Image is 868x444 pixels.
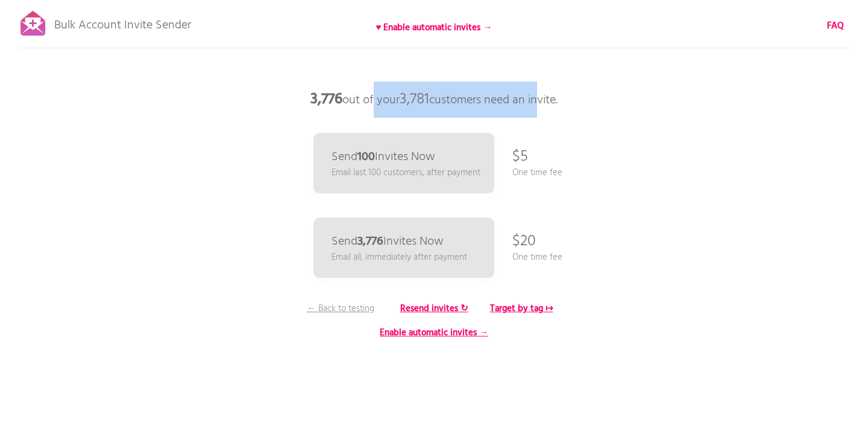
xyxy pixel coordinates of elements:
[313,133,494,193] a: Send100Invites Now Email last 100 customers, after payment
[380,326,488,340] b: Enable automatic invites →
[490,301,553,316] b: Target by tag ↦
[512,224,536,260] p: $20
[332,151,435,163] p: Send Invites Now
[512,166,562,179] p: One time fee
[827,19,844,33] a: FAQ
[253,82,615,118] p: out of your customers need an invite.
[313,217,494,278] a: Send3,776Invites Now Email all, immediately after payment
[54,7,191,37] p: Bulk Account Invite Sender
[295,302,386,315] p: ← Back to testing
[512,139,528,175] p: $5
[512,251,562,264] p: One time fee
[827,19,844,33] b: FAQ
[400,301,468,316] b: Resend invites ↻
[400,88,429,112] span: 3,781
[332,236,444,248] p: Send Invites Now
[357,232,383,251] b: 3,776
[332,166,480,179] p: Email last 100 customers, after payment
[357,147,375,167] b: 100
[310,88,342,112] b: 3,776
[332,251,467,264] p: Email all, immediately after payment
[376,21,492,35] b: ♥ Enable automatic invites →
